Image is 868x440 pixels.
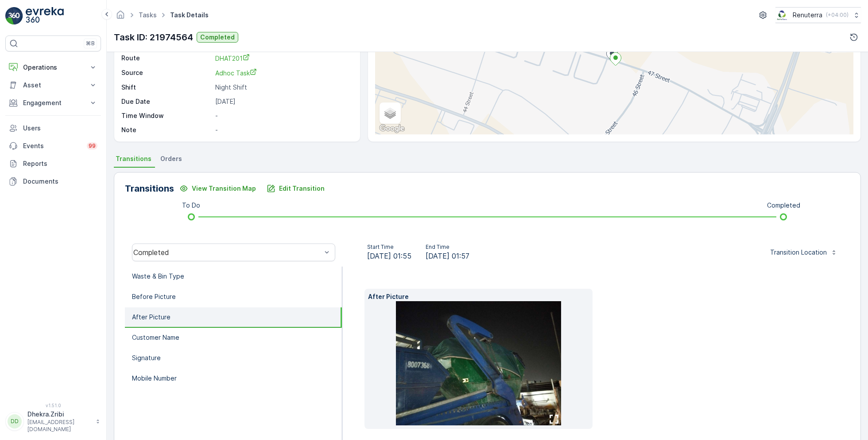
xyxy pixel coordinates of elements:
[182,201,200,210] p: To Do
[200,33,235,42] p: Completed
[125,182,174,195] p: Transitions
[23,98,83,107] p: Engagement
[215,126,351,134] p: -
[23,141,81,150] p: Events
[174,181,261,196] button: View Transition Map
[377,123,407,134] img: Google
[27,410,91,419] p: Dhekra.Zribi
[5,94,101,112] button: Engagement
[380,103,400,123] a: Layers
[5,155,101,173] a: Reports
[775,7,861,23] button: Renuterra(+04:00)
[426,251,469,261] span: [DATE] 01:57
[160,154,182,163] span: Orders
[116,13,125,21] a: Homepage
[215,54,351,63] a: DHAT201
[770,248,827,257] p: Transition Location
[5,119,101,137] a: Users
[89,142,96,149] p: 99
[86,40,95,47] p: ⌘B
[5,7,23,25] img: logo
[132,292,176,301] p: Before Picture
[793,11,822,20] p: Renuterra
[132,313,170,322] p: After Picture
[367,244,411,251] p: Start Time
[121,68,212,78] p: Source
[826,12,849,19] p: ( +04:00 )
[132,354,161,362] p: Signature
[132,374,177,383] p: Mobile Number
[367,251,411,261] span: [DATE] 01:55
[139,11,157,19] a: Tasks
[5,76,101,94] button: Asset
[121,111,212,120] p: Time Window
[396,301,561,425] img: 39a4e6e1d2ee4242a8d53e01786acf43.jpg
[121,54,212,63] p: Route
[5,59,101,76] button: Operations
[767,201,800,210] p: Completed
[215,55,250,62] span: DHAT201
[197,32,238,43] button: Completed
[116,154,151,163] span: Transitions
[26,7,64,25] img: logo_light-DOdMpM7g.png
[114,31,193,44] p: Task ID: 21974564
[132,333,179,342] p: Customer Name
[168,11,210,20] span: Task Details
[121,97,212,106] p: Due Date
[5,173,101,190] a: Documents
[23,159,97,168] p: Reports
[279,184,325,193] p: Edit Transition
[215,97,351,106] p: [DATE]
[5,403,101,408] span: v 1.51.0
[215,111,351,120] p: -
[215,83,351,92] p: Night Shift
[132,272,184,281] p: Waste & Bin Type
[23,63,83,72] p: Operations
[215,69,257,77] span: Adhoc Task
[8,414,22,428] div: DD
[215,68,351,78] a: Adhoc Task
[261,181,330,196] button: Edit Transition
[23,177,97,186] p: Documents
[377,123,407,134] a: Open this area in Google Maps (opens a new window)
[121,83,212,92] p: Shift
[5,137,101,155] a: Events99
[23,81,83,90] p: Asset
[426,244,469,251] p: End Time
[121,126,212,134] p: Note
[368,292,589,301] p: After Picture
[192,184,256,193] p: View Transition Map
[765,245,843,259] button: Transition Location
[23,124,97,133] p: Users
[5,410,101,433] button: DDDhekra.Zribi[EMAIL_ADDRESS][DOMAIN_NAME]
[775,10,789,20] img: Screenshot_2024-07-26_at_13.33.01.png
[133,248,322,256] div: Completed
[27,419,91,433] p: [EMAIL_ADDRESS][DOMAIN_NAME]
